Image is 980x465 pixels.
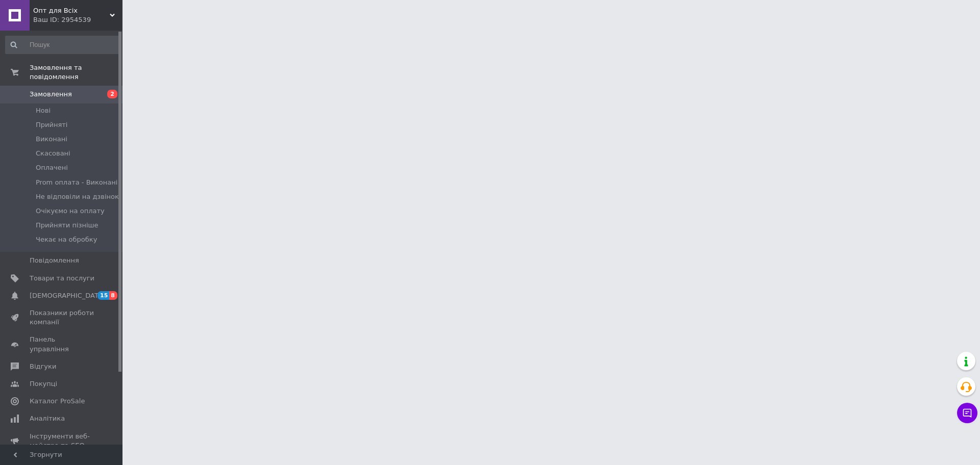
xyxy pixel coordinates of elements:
[36,206,105,216] span: Очікуємо на оплату
[36,106,51,115] span: Нові
[30,274,94,283] span: Товари та послуги
[36,178,117,187] span: Prom оплата - Виконані
[30,414,65,423] span: Аналітика
[30,432,94,450] span: Інструменти веб-майстра та SEO
[107,90,117,98] span: 2
[36,192,119,201] span: Не відповіли на дзвінок
[30,90,72,99] span: Замовлення
[30,291,105,300] span: [DEMOGRAPHIC_DATA]
[36,120,67,130] span: Прийняті
[36,163,68,172] span: Оплачені
[30,379,57,389] span: Покупці
[109,291,117,300] span: 8
[30,63,122,82] span: Замовлення та повідомлення
[30,397,85,406] span: Каталог ProSale
[36,221,98,230] span: Прийняти пізніше
[33,6,110,15] span: Опт для Всіх
[36,135,67,144] span: Виконані
[30,256,79,265] span: Повідомлення
[33,15,122,24] div: Ваш ID: 2954539
[5,36,120,54] input: Пошук
[957,403,977,423] button: Чат з покупцем
[36,235,97,244] span: Чекає на обробку
[36,149,70,158] span: Скасовані
[30,362,56,371] span: Відгуки
[97,291,109,300] span: 15
[30,335,94,353] span: Панель управління
[30,308,94,327] span: Показники роботи компанії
